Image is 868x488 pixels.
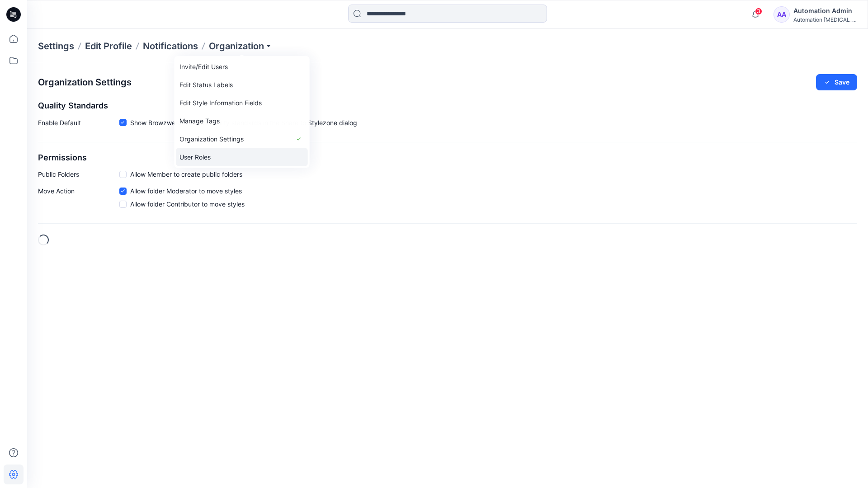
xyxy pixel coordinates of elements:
[130,118,357,127] span: Show Browzwear’s default quality standards in the Share to Stylezone dialog
[176,58,307,76] a: Invite/Edit Users
[38,153,857,163] h2: Permissions
[774,6,790,23] div: AA
[130,169,242,179] span: Allow Member to create public folders
[755,8,762,15] span: 3
[143,40,198,52] a: Notifications
[793,5,857,16] div: Automation Admin
[176,148,307,166] a: User Roles
[176,94,307,112] a: Edit Style Information Fields
[38,40,74,52] p: Settings
[38,169,119,179] p: Public Folders
[816,74,857,90] button: Save
[38,101,857,111] h2: Quality Standards
[38,118,119,131] p: Enable Default
[793,16,857,23] div: Automation [MEDICAL_DATA]...
[176,76,307,94] a: Edit Status Labels
[176,130,307,148] a: Organization Settings
[130,199,245,209] span: Allow folder Contributor to move styles
[176,112,307,130] a: Manage Tags
[38,186,119,212] p: Move Action
[130,186,242,196] span: Allow folder Moderator to move styles
[38,77,132,88] h2: Organization Settings
[85,40,132,52] a: Edit Profile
